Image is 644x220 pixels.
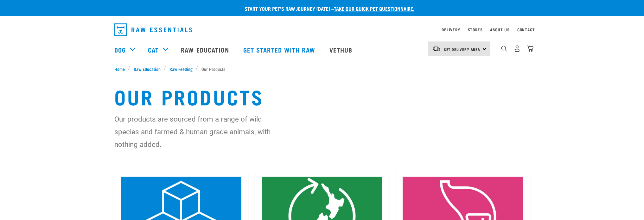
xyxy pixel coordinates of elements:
a: Contact [517,28,535,31]
span: Raw Education [134,66,161,72]
span: Set Delivery Area [444,48,481,50]
h1: Our Products [114,85,530,108]
img: home-icon@2x.png [527,45,533,52]
img: Raw Essentials Logo [114,23,192,36]
a: Cat [148,45,159,54]
span: Home [114,66,125,72]
img: user.png [514,45,520,52]
a: take our quick pet questionnaire. [334,7,414,10]
img: home-icon-1@2x.png [501,46,507,52]
p: Our products are sourced from a range of wild species and farmed & human-grade animals, with noth... [114,113,281,151]
a: Raw Education [175,37,237,62]
span: Raw Feeding [169,66,193,72]
a: Raw Feeding [166,66,196,72]
a: Dog [114,45,126,54]
a: Vethub [323,37,360,62]
a: Get started with Raw [237,37,323,62]
a: Stores [468,28,483,31]
a: Delivery [442,28,460,31]
nav: breadcrumbs [114,66,530,72]
a: Raw Education [130,66,164,72]
a: About Us [490,28,509,31]
nav: dropdown navigation [109,21,535,39]
a: Home [114,66,128,72]
img: van-moving.png [432,46,441,52]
